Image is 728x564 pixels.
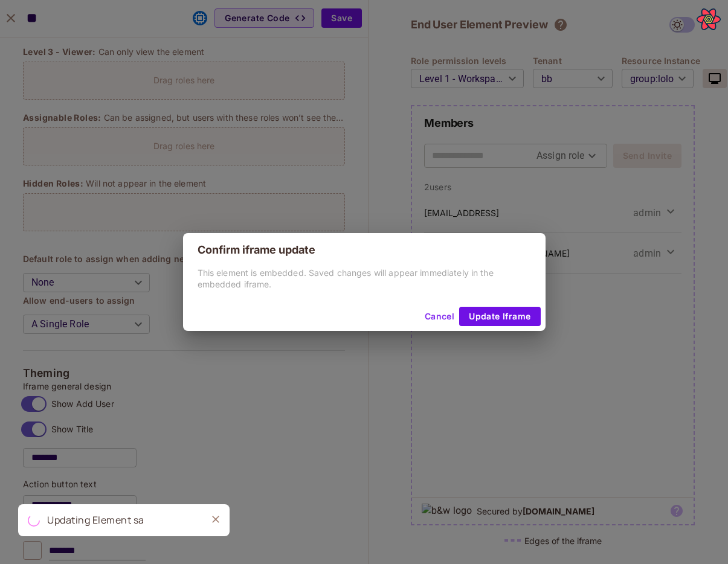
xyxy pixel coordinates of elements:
h2: Confirm iframe update [183,233,546,267]
button: Update Iframe [459,307,540,326]
button: Open React Query Devtools [697,7,721,31]
button: Close [207,510,225,528]
div: Updating Element sa [47,513,144,528]
p: This element is embedded. Saved changes will appear immediately in the embedded iframe. [198,267,531,290]
button: Cancel [420,307,459,326]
